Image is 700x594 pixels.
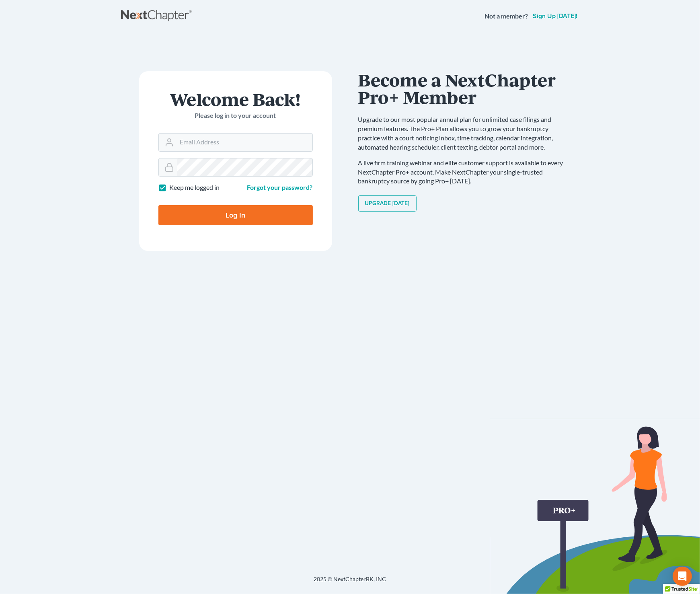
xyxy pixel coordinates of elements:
[247,183,313,191] a: Forgot your password?
[158,205,313,225] input: Log In
[358,158,571,186] p: A live firm training webinar and elite customer support is available to every NextChapter Pro+ ac...
[532,13,579,19] a: Sign up [DATE]!
[673,567,692,586] div: Open Intercom Messenger
[158,90,313,108] h1: Welcome Back!
[485,12,528,21] strong: Not a member?
[158,111,313,120] p: Please log in to your account
[358,115,571,152] p: Upgrade to our most popular annual plan for unlimited case filings and premium features. The Pro+...
[358,71,571,105] h1: Become a NextChapter Pro+ Member
[121,575,579,590] div: 2025 © NextChapterBK, INC
[170,183,220,192] label: Keep me logged in
[177,134,312,151] input: Email Address
[358,195,417,212] a: Upgrade [DATE]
